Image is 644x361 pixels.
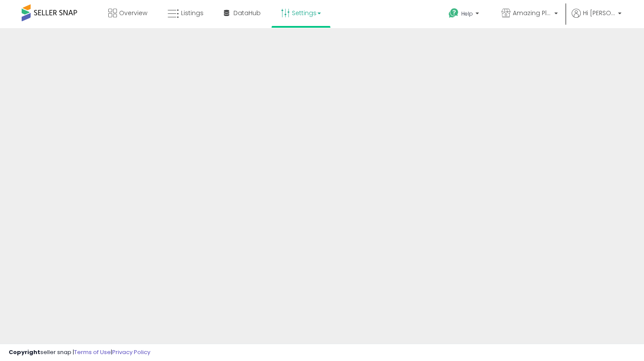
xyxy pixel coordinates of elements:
[513,9,552,17] span: Amazing Places
[448,8,459,19] i: Get Help
[112,348,150,356] a: Privacy Policy
[461,10,473,17] span: Help
[583,9,615,17] span: Hi [PERSON_NAME]
[119,9,147,17] span: Overview
[9,348,150,357] div: seller snap | |
[572,9,621,28] a: Hi [PERSON_NAME]
[233,9,261,17] span: DataHub
[181,9,204,17] span: Listings
[74,348,111,356] a: Terms of Use
[9,348,40,356] strong: Copyright
[442,1,488,28] a: Help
